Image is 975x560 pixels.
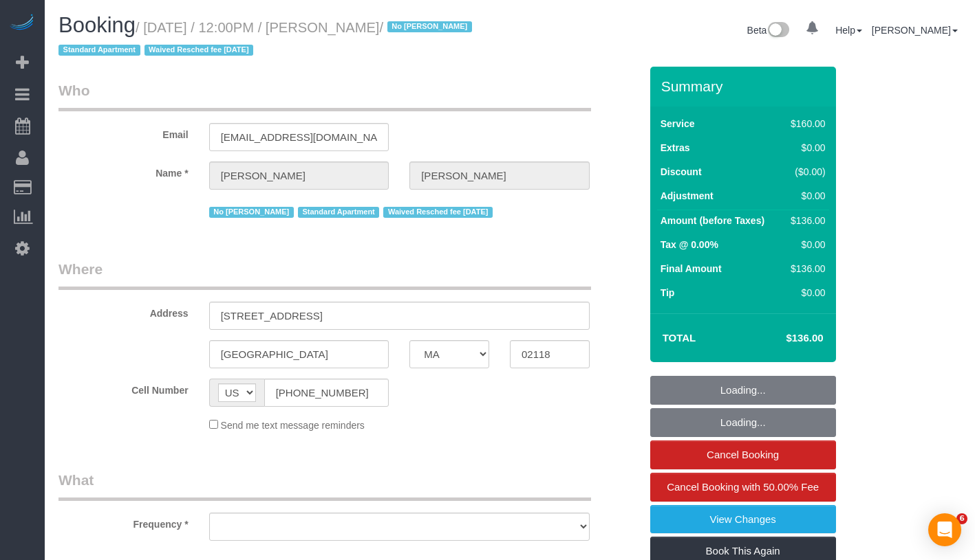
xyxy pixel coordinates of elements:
[209,340,389,368] input: City
[144,45,254,56] span: Waived Resched fee [DATE]
[650,505,836,534] a: View Changes
[667,481,819,493] span: Cancel Booking with 50.00% Fee
[58,45,140,56] span: Standard Apartment
[48,379,199,397] label: Cell Number
[58,259,591,290] legend: Where
[298,207,380,218] span: Standard Apartment
[409,161,590,190] input: Last Name
[785,262,825,276] div: $136.00
[785,238,825,251] div: $0.00
[661,78,829,94] h3: Summary
[383,207,493,218] span: Waived Resched fee [DATE]
[956,513,967,524] span: 6
[8,14,36,33] img: Automaid Logo
[661,141,690,155] label: Extras
[835,25,862,36] a: Help
[650,440,836,469] a: Cancel Booking
[209,123,389,151] input: Email
[48,123,199,142] label: Email
[744,333,823,344] h4: $136.00
[661,189,714,203] label: Adjustment
[785,165,825,179] div: ($0.00)
[661,117,695,131] label: Service
[48,302,199,320] label: Address
[661,238,718,251] label: Tax @ 0.00%
[209,207,294,218] span: No [PERSON_NAME]
[661,286,675,300] label: Tip
[58,20,476,58] small: / [DATE] / 12:00PM / [PERSON_NAME]
[387,21,472,32] span: No [PERSON_NAME]
[48,513,199,531] label: Frequency *
[785,189,825,203] div: $0.00
[663,332,696,344] strong: Total
[785,214,825,227] div: $136.00
[650,473,836,502] a: Cancel Booking with 50.00% Fee
[48,161,199,180] label: Name *
[661,262,722,276] label: Final Amount
[785,286,825,300] div: $0.00
[747,25,790,36] a: Beta
[264,379,389,407] input: Cell Number
[661,214,764,227] label: Amount (before Taxes)
[58,80,591,111] legend: Who
[785,117,825,131] div: $160.00
[58,470,591,501] legend: What
[221,420,365,431] span: Send me text message reminders
[872,25,958,36] a: [PERSON_NAME]
[58,13,136,37] span: Booking
[785,141,825,155] div: $0.00
[767,22,789,40] img: New interface
[209,161,389,190] input: First Name
[510,340,590,368] input: Zip Code
[661,165,702,179] label: Discount
[928,513,961,546] div: Open Intercom Messenger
